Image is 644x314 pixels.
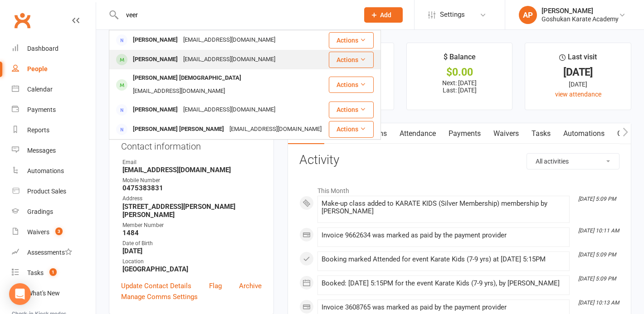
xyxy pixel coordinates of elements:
[119,9,352,21] input: Search...
[227,123,324,136] div: [EMAIL_ADDRESS][DOMAIN_NAME]
[27,86,53,93] div: Calendar
[12,140,96,161] a: Messages
[130,53,181,66] div: [PERSON_NAME]
[487,123,525,144] a: Waivers
[525,123,557,144] a: Tasks
[322,280,566,287] div: Booked: [DATE] 5:15PM for the event Karate Kids (7-9 yrs), by [PERSON_NAME]
[12,283,96,304] a: What's New
[11,9,34,32] a: Clubworx
[444,51,476,68] div: $ Balance
[329,77,374,93] button: Actions
[27,249,72,256] div: Assessments
[555,91,601,98] a: view attendance
[542,15,619,23] div: Goshukan Karate Academy
[578,227,619,234] i: [DATE] 10:11 AM
[578,196,616,202] i: [DATE] 5:09 PM
[329,101,374,118] button: Actions
[122,158,262,167] div: Email
[239,280,262,291] a: Archive
[121,138,262,151] h3: Contact information
[533,68,623,77] div: [DATE]
[557,123,611,144] a: Automations
[27,228,49,236] div: Waivers
[27,269,44,276] div: Tasks
[209,280,222,291] a: Flag
[12,181,96,202] a: Product Sales
[27,106,56,113] div: Payments
[440,5,465,25] span: Settings
[559,51,597,68] div: Last visit
[578,275,616,282] i: [DATE] 5:09 PM
[322,232,566,239] div: Invoice 9662634 was marked as paid by the payment provider
[130,123,227,136] div: [PERSON_NAME] [PERSON_NAME]
[322,256,566,263] div: Booking marked Attended for event Karate Kids (7-9 yrs) at [DATE] 5:15PM
[122,239,262,248] div: Date of Birth
[12,161,96,181] a: Automations
[12,222,96,242] a: Waivers 3
[122,257,262,266] div: Location
[299,153,620,167] h3: Activity
[415,79,504,94] p: Next: [DATE] Last: [DATE]
[329,52,374,68] button: Actions
[542,7,619,15] div: [PERSON_NAME]
[578,300,619,306] i: [DATE] 10:13 AM
[55,227,63,235] span: 3
[130,34,181,47] div: [PERSON_NAME]
[12,242,96,263] a: Assessments
[12,59,96,79] a: People
[27,290,60,297] div: What's New
[122,194,262,203] div: Address
[122,166,262,174] strong: [EMAIL_ADDRESS][DOMAIN_NAME]
[12,79,96,100] a: Calendar
[181,53,278,66] div: [EMAIL_ADDRESS][DOMAIN_NAME]
[122,265,262,273] strong: [GEOGRAPHIC_DATA]
[181,103,278,116] div: [EMAIL_ADDRESS][DOMAIN_NAME]
[49,268,57,276] span: 1
[27,208,53,215] div: Gradings
[122,221,262,230] div: Member Number
[122,247,262,255] strong: [DATE]
[181,34,278,47] div: [EMAIL_ADDRESS][DOMAIN_NAME]
[519,6,537,24] div: AP
[121,280,191,291] a: Update Contact Details
[12,120,96,140] a: Reports
[27,167,64,174] div: Automations
[130,103,181,116] div: [PERSON_NAME]
[122,203,262,219] strong: [STREET_ADDRESS][PERSON_NAME][PERSON_NAME]
[27,147,56,154] div: Messages
[322,200,566,215] div: Make-up class added to KARATE KIDS (Silver Membership) membership by [PERSON_NAME]
[130,72,244,85] div: [PERSON_NAME] [DEMOGRAPHIC_DATA]
[329,121,374,137] button: Actions
[533,79,623,89] div: [DATE]
[122,229,262,237] strong: 1484
[27,45,59,52] div: Dashboard
[329,32,374,48] button: Actions
[380,11,391,19] span: Add
[121,291,198,302] a: Manage Comms Settings
[9,283,31,305] div: Open Intercom Messenger
[12,263,96,283] a: Tasks 1
[27,65,48,72] div: People
[27,188,66,195] div: Product Sales
[12,39,96,59] a: Dashboard
[322,304,566,311] div: Invoice 3608765 was marked as paid by the payment provider
[578,251,616,258] i: [DATE] 5:09 PM
[130,85,228,98] div: [EMAIL_ADDRESS][DOMAIN_NAME]
[299,181,620,196] li: This Month
[364,7,403,23] button: Add
[122,184,262,192] strong: 0475383831
[393,123,442,144] a: Attendance
[27,126,49,134] div: Reports
[12,202,96,222] a: Gradings
[122,176,262,185] div: Mobile Number
[12,100,96,120] a: Payments
[442,123,487,144] a: Payments
[415,68,504,77] div: $0.00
